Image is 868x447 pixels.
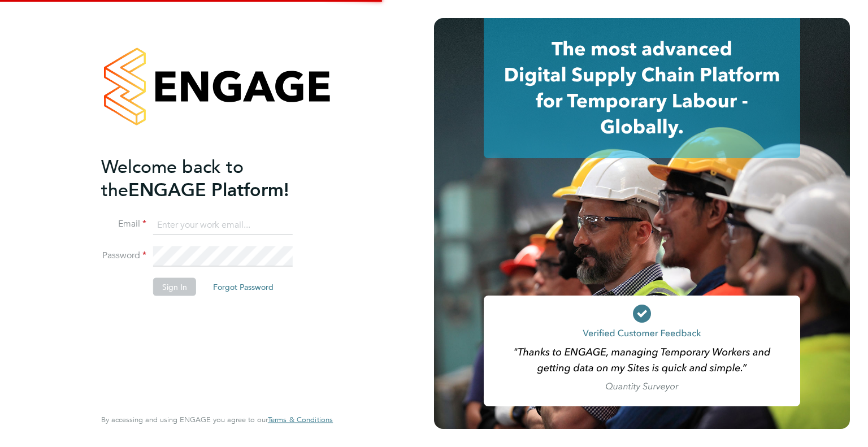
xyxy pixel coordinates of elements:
[101,155,322,201] h2: ENGAGE Platform!
[101,218,146,230] label: Email
[153,278,196,296] button: Sign In
[268,415,333,424] span: Terms & Conditions
[101,250,146,262] label: Password
[268,415,333,424] a: Terms & Conditions
[101,155,244,201] span: Welcome back to the
[101,415,333,424] span: By accessing and using ENGAGE you agree to our
[204,278,283,296] button: Forgot Password
[153,215,293,235] input: Enter your work email...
